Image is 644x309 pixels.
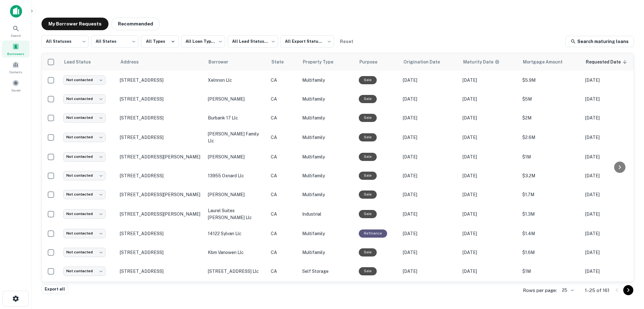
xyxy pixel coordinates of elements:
[463,249,516,256] p: [DATE]
[302,191,353,198] p: Multifamily
[559,286,575,295] div: 25
[205,53,268,71] th: Borrower
[523,287,557,294] p: Rows per page:
[120,154,202,160] p: [STREET_ADDRESS][PERSON_NAME]
[359,58,386,66] span: Purpose
[271,211,296,218] p: CA
[42,33,89,50] div: All Statuses
[359,172,377,179] div: Sale
[120,96,202,102] p: [STREET_ADDRESS]
[271,77,296,84] p: CA
[403,114,456,121] p: [DATE]
[586,58,629,66] span: Requested Date
[208,96,264,102] p: [PERSON_NAME]
[403,153,456,160] p: [DATE]
[582,53,642,71] th: Requested Date
[111,18,160,30] button: Recommended
[522,96,579,102] p: $5M
[522,268,579,275] p: $1M
[585,153,639,160] p: [DATE]
[299,53,356,71] th: Property Type
[302,172,353,179] p: Multifamily
[623,285,633,295] button: Go to next page
[208,77,264,84] p: xelnnon llc
[463,134,516,141] p: [DATE]
[302,211,353,218] p: Industrial
[42,18,108,30] button: My Borrower Requests
[403,211,456,218] p: [DATE]
[208,172,264,179] p: 13955 oxnard llc
[280,33,334,50] div: All Export Statuses
[359,95,377,103] div: Sale
[403,96,456,102] p: [DATE]
[359,114,377,122] div: Sale
[359,210,377,218] div: Sale
[585,114,639,121] p: [DATE]
[302,114,353,121] p: Multifamily
[2,22,30,39] div: Search
[117,53,205,71] th: Address
[522,249,579,256] p: $1.6M
[120,58,147,66] span: Address
[228,33,278,50] div: All Lead Statuses
[463,268,516,275] p: [DATE]
[522,77,579,84] p: $5.9M
[208,191,264,198] p: [PERSON_NAME]
[519,53,582,71] th: Mortgage Amount
[522,191,579,198] p: $1.7M
[463,172,516,179] p: [DATE]
[463,58,508,65] span: Maturity dates displayed may be estimated. Please contact the lender for the most accurate maturi...
[585,172,639,179] p: [DATE]
[63,248,106,257] div: Not contacted
[271,172,296,179] p: CA
[63,229,106,238] div: Not contacted
[585,96,639,102] p: [DATE]
[463,114,516,121] p: [DATE]
[463,58,500,65] div: Maturity dates displayed may be estimated. Please contact the lender for the most accurate maturi...
[60,53,117,71] th: Lead Status
[302,268,353,275] p: Self Storage
[302,77,353,84] p: Multifamily
[359,229,387,237] div: This loan purpose was for refinancing
[522,134,579,141] p: $2.6M
[10,5,22,18] img: capitalize-icon.png
[11,88,20,93] span: Saved
[271,58,292,66] span: State
[271,153,296,160] p: CA
[359,76,377,84] div: Sale
[120,135,202,140] p: [STREET_ADDRESS]
[302,134,353,141] p: Multifamily
[463,96,516,102] p: [DATE]
[359,248,377,256] div: Sale
[2,41,30,58] a: Borrowers
[271,249,296,256] p: CA
[63,152,106,161] div: Not contacted
[271,268,296,275] p: CA
[356,53,400,71] th: Purpose
[403,230,456,237] p: [DATE]
[208,130,264,144] p: [PERSON_NAME] family llc
[302,249,353,256] p: Multifamily
[585,77,639,84] p: [DATE]
[400,53,459,71] th: Origination Date
[63,209,106,218] div: Not contacted
[63,75,106,85] div: Not contacted
[181,33,225,50] div: All Loan Types
[208,207,264,221] p: laurel suites [PERSON_NAME] llc
[63,94,106,103] div: Not contacted
[120,211,202,217] p: [STREET_ADDRESS][PERSON_NAME]
[403,77,456,84] p: [DATE]
[268,53,299,71] th: State
[208,249,264,256] p: kbm vanowen llc
[63,267,106,276] div: Not contacted
[64,58,99,66] span: Lead Status
[463,230,516,237] p: [DATE]
[63,171,106,180] div: Not contacted
[403,268,456,275] p: [DATE]
[359,267,377,275] div: Sale
[141,35,179,48] button: All Types
[2,59,30,76] a: Contacts
[359,153,377,161] div: Sale
[463,58,493,65] h6: Maturity Date
[120,173,202,179] p: [STREET_ADDRESS]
